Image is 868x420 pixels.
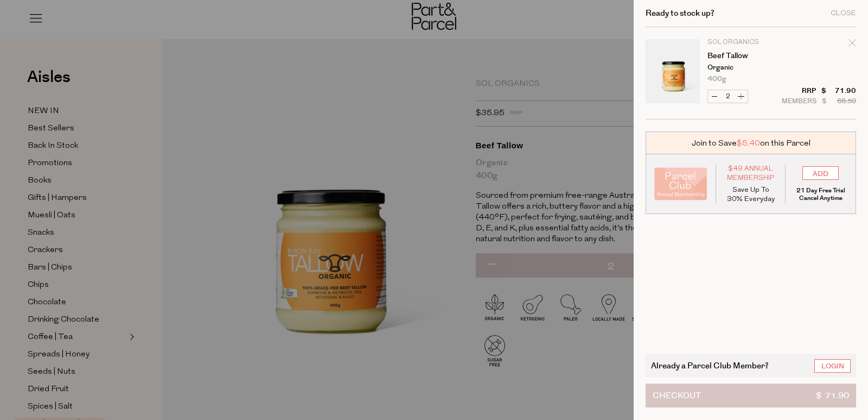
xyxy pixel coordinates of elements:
span: $49 Annual Membership [724,164,777,183]
p: 21 Day Free Trial Cancel Anytime [794,187,847,202]
div: Remove Beef Tallow [848,37,856,52]
p: Save Up To 30% Everyday [724,185,777,204]
h2: Ready to stock up? [646,9,714,17]
p: Sol Organics [707,39,792,46]
span: Already a Parcel Club Member? [651,359,769,372]
span: $ 71.90 [816,384,849,407]
a: Login [814,359,851,373]
span: $5.40 [737,137,760,149]
span: 400g [707,76,726,83]
button: Checkout$ 71.90 [646,384,856,408]
p: Organic [707,64,792,71]
input: ADD [802,166,839,180]
div: Close [831,10,856,17]
span: Checkout [653,384,701,407]
div: Join to Save on this Parcel [646,131,856,154]
a: Beef Tallow [707,52,792,60]
input: QTY Beef Tallow [721,90,735,103]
